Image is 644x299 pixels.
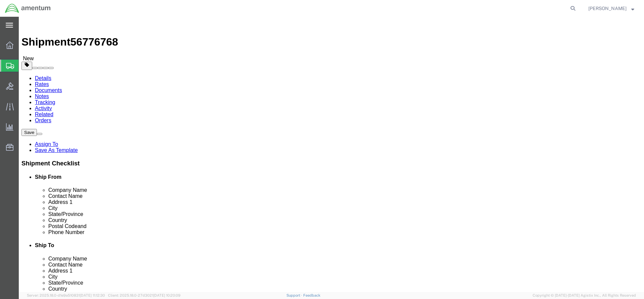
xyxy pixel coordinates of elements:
span: [DATE] 11:12:30 [80,293,105,297]
a: Support [286,293,303,297]
span: Copyright © [DATE]-[DATE] Agistix Inc., All Rights Reserved [533,293,636,298]
iframe: FS Legacy Container [19,17,644,292]
img: logo [5,3,51,13]
span: [DATE] 10:20:09 [153,293,180,297]
span: Jeffery Lee [588,5,627,12]
span: Client: 2025.18.0-27d3021 [108,293,180,297]
span: Server: 2025.18.0-d1e9a510831 [27,293,105,297]
button: [PERSON_NAME] [588,4,635,12]
a: Feedback [303,293,320,297]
